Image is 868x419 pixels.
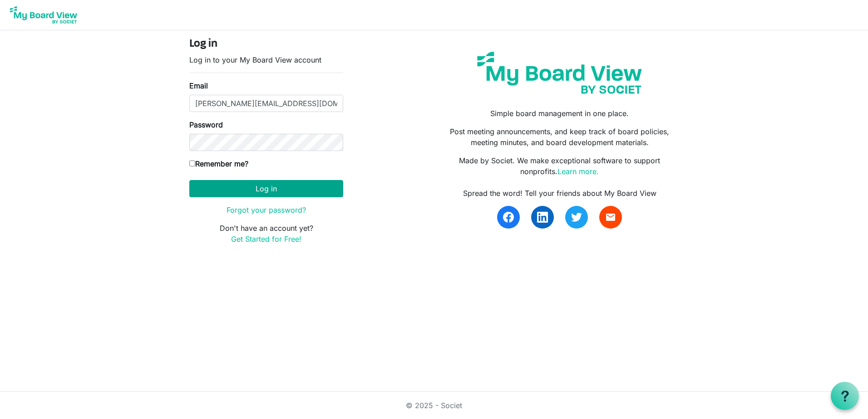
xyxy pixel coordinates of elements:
button: Log in [189,180,343,197]
h4: Log in [189,38,343,51]
a: Learn more. [557,167,599,176]
img: linkedin.svg [537,212,548,223]
img: facebook.svg [503,212,514,223]
label: Password [189,119,223,130]
img: my-board-view-societ.svg [470,45,649,101]
label: Remember me? [189,158,248,169]
label: Email [189,80,208,91]
img: My Board View Logo [7,4,80,26]
a: email [599,206,622,229]
a: Get Started for Free! [231,234,301,244]
input: Remember me? [189,161,195,166]
p: Log in to your My Board View account [189,54,343,65]
p: Don't have an account yet? [189,223,343,244]
a: Forgot your password? [227,205,306,214]
div: Spread the word! Tell your friends about My Board View [441,188,679,199]
a: © 2025 - Societ [406,401,462,410]
p: Made by Societ. We make exceptional software to support nonprofits. [441,155,679,177]
p: Post meeting announcements, and keep track of board policies, meeting minutes, and board developm... [441,126,679,148]
span: email [605,212,616,223]
p: Simple board management in one place. [441,108,679,119]
img: twitter.svg [571,212,582,223]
